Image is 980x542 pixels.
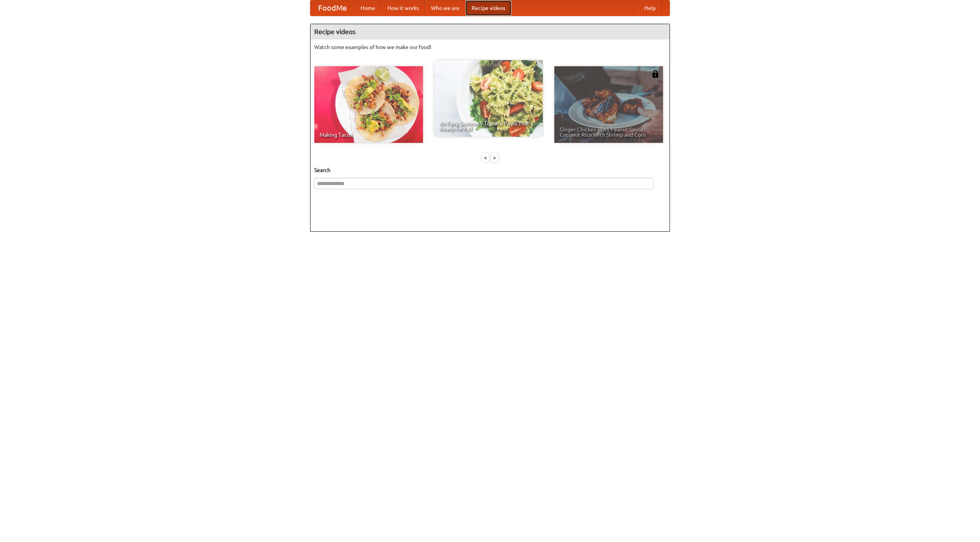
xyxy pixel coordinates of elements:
a: Recipe videos [465,0,511,16]
a: How it works [381,0,425,16]
a: Help [638,0,662,16]
span: Making Tacos [320,132,418,138]
a: Who we are [425,0,465,16]
h5: Search [314,166,666,174]
p: Watch some examples of how we make our food! [314,43,666,51]
img: 483408.png [652,70,659,78]
span: An Easy, Summery Tomato Pasta That's Ready for Fall [439,121,537,131]
div: » [491,153,498,162]
div: « [482,153,489,162]
a: Home [354,0,381,16]
a: FoodMe [310,0,354,16]
a: An Easy, Summery Tomato Pasta That's Ready for Fall [434,60,543,137]
a: Making Tacos [314,66,423,143]
h4: Recipe videos [310,24,670,39]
